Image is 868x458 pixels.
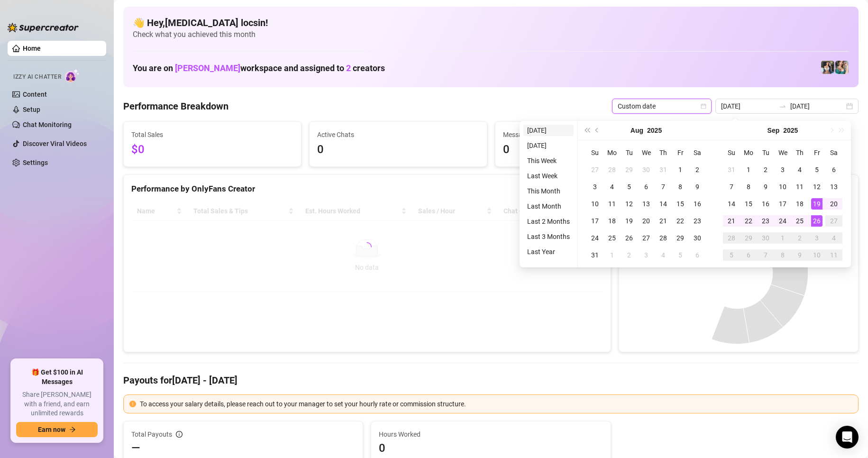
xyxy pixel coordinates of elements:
[740,195,757,212] td: 2025-09-15
[779,102,786,110] span: swap-right
[23,159,48,166] a: Settings
[672,144,689,161] th: Fr
[689,161,706,178] td: 2025-08-02
[721,101,775,111] input: Start date
[621,144,638,161] th: Tu
[589,198,601,210] div: 10
[791,195,808,212] td: 2025-09-18
[131,141,293,159] span: $0
[8,23,79,32] img: logo-BBDzfeDw.svg
[655,161,672,178] td: 2025-07-31
[23,140,87,147] a: Discover Viral Videos
[621,178,638,195] td: 2025-08-05
[379,429,603,440] span: Hours Worked
[791,229,808,247] td: 2025-10-02
[836,426,859,449] div: Open Intercom Messenger
[692,249,703,261] div: 6
[777,181,788,192] div: 10
[123,374,859,387] h4: Payouts for [DATE] - [DATE]
[623,215,635,227] div: 19
[623,232,635,244] div: 26
[586,144,603,161] th: Su
[828,232,840,244] div: 4
[672,178,689,195] td: 2025-08-08
[774,161,791,178] td: 2025-09-03
[638,212,655,229] td: 2025-08-20
[767,121,780,140] button: Choose a month
[743,181,754,192] div: 8
[592,121,603,140] button: Previous month (PageUp)
[133,29,849,40] span: Check what you achieved this month
[791,161,808,178] td: 2025-09-04
[675,249,686,261] div: 5
[777,249,788,261] div: 8
[825,247,842,264] td: 2025-10-11
[658,181,669,192] div: 7
[692,232,703,244] div: 30
[655,144,672,161] th: Th
[523,155,574,166] li: This Week
[689,144,706,161] th: Sa
[828,215,840,227] div: 27
[808,229,825,247] td: 2025-10-03
[779,102,786,110] span: to
[623,164,635,175] div: 29
[794,232,805,244] div: 2
[586,195,603,212] td: 2025-08-10
[825,212,842,229] td: 2025-09-27
[811,164,822,175] div: 5
[774,229,791,247] td: 2025-10-01
[640,249,652,261] div: 3
[692,215,703,227] div: 23
[123,100,228,113] h4: Performance Breakdown
[692,181,703,192] div: 9
[726,249,737,261] div: 5
[655,229,672,247] td: 2025-08-28
[603,229,621,247] td: 2025-08-25
[825,195,842,212] td: 2025-09-20
[606,198,618,210] div: 11
[638,229,655,247] td: 2025-08-27
[740,247,757,264] td: 2025-10-06
[743,232,754,244] div: 29
[828,249,840,261] div: 11
[503,129,665,140] span: Messages Sent
[16,390,98,418] span: Share [PERSON_NAME] with a friend, and earn unlimited rewards
[777,215,788,227] div: 24
[726,198,737,210] div: 14
[777,232,788,244] div: 1
[828,164,840,175] div: 6
[640,198,652,210] div: 13
[586,212,603,229] td: 2025-08-17
[603,195,621,212] td: 2025-08-11
[131,183,603,195] div: Performance by OnlyFans Creator
[811,249,822,261] div: 10
[672,229,689,247] td: 2025-08-29
[774,144,791,161] th: We
[603,161,621,178] td: 2025-07-28
[757,178,774,195] td: 2025-09-09
[760,232,771,244] div: 30
[743,164,754,175] div: 1
[523,231,574,242] li: Last 3 Months
[811,181,822,192] div: 12
[133,63,385,73] h1: You are on workspace and assigned to creators
[638,144,655,161] th: We
[760,164,771,175] div: 2
[774,178,791,195] td: 2025-09-10
[623,181,635,192] div: 5
[760,198,771,210] div: 16
[675,232,686,244] div: 29
[589,232,601,244] div: 24
[606,215,618,227] div: 18
[791,247,808,264] td: 2025-10-09
[603,212,621,229] td: 2025-08-18
[672,212,689,229] td: 2025-08-22
[658,198,669,210] div: 14
[38,426,65,433] span: Earn now
[723,212,740,229] td: 2025-09-21
[582,121,592,140] button: Last year (Control + left)
[692,164,703,175] div: 2
[757,212,774,229] td: 2025-09-23
[606,232,618,244] div: 25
